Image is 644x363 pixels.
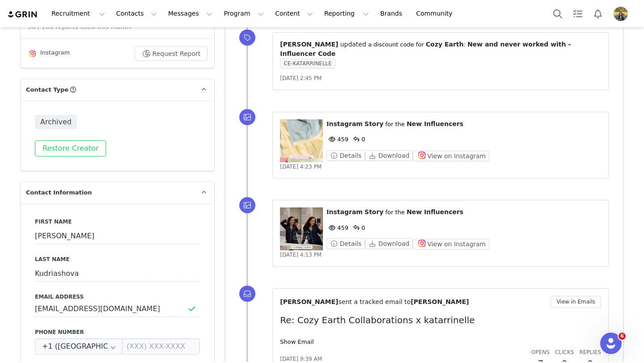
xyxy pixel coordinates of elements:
p: ⁨ ⁩ ⁨ ⁩ for the ⁨ ⁩ [326,207,601,217]
input: (XXX) XXX-XXXX [122,338,200,355]
span: Opens [531,349,550,355]
span: Instagram [326,208,363,215]
span: 459 [326,224,348,231]
span: 0 [351,136,365,143]
button: Recruitment [46,4,110,24]
button: Details [326,238,365,249]
span: Cozy Earth [426,41,464,48]
a: View on Instagram [413,241,489,247]
button: View in Emails [551,296,601,308]
span: sent a tracked email to [338,298,411,305]
button: Contacts [111,4,162,24]
button: Download [365,238,413,249]
p: ⁨ ⁩ ⁨ ⁩ a discount code for ⁨ ⁩: ⁨ ⁩ [280,40,601,59]
button: Download [365,150,413,161]
span: New Influencers [407,208,463,215]
button: Program [218,4,269,24]
body: Rich Text Area. Press ALT-0 for help. [7,7,367,17]
p: Re: Cozy Earth Collaborations x katarrinelle [280,313,601,327]
button: View on Instagram [413,239,489,249]
div: Instagram [27,48,70,59]
button: Request Report [135,46,208,61]
a: Tasks [568,4,588,24]
button: Notifications [588,4,608,24]
button: Profile [608,7,637,21]
span: 459 [326,136,348,143]
button: Search [548,4,568,24]
img: grin logo [7,10,38,19]
button: Details [326,150,365,161]
span: [PERSON_NAME] [280,298,338,305]
label: First Name [35,218,200,226]
span: [DATE] 4:13 PM [280,252,322,258]
span: Archived [35,115,77,129]
iframe: Intercom live chat [600,333,622,354]
div: United States [35,338,123,355]
span: [DATE] 2:45 PM [280,75,322,81]
a: Show Email [280,338,314,345]
span: 6 [619,333,626,340]
span: Story [364,120,383,127]
a: View on Instagram [413,152,489,159]
span: [DATE] 9:39 AM [280,355,322,363]
a: Community [411,4,462,24]
span: Contact Type [26,85,68,94]
span: [PERSON_NAME] [280,41,338,48]
span: CE-KATARRINELLE [280,59,335,68]
label: Last Name [35,255,200,263]
button: Content [270,4,318,24]
span: updated [340,41,366,48]
span: Clicks [555,349,574,355]
span: Replies [579,349,601,355]
label: Email Address [35,293,200,301]
span: Instagram [326,120,363,127]
button: Messages [163,4,218,24]
input: Country [35,338,123,355]
span: Story [364,208,383,215]
a: Brands [375,4,410,24]
p: ⁨ ⁩ ⁨ ⁩ for the ⁨ ⁩ [326,119,601,129]
span: [PERSON_NAME] [411,298,469,305]
span: [DATE] 4:23 PM [280,164,322,170]
label: Phone Number [35,328,200,336]
input: Email Address [35,301,200,317]
button: View on Instagram [413,151,489,161]
button: Reporting [319,4,374,24]
span: New Influencers [407,120,463,127]
span: 0 [351,224,365,231]
button: Restore Creator [35,140,106,156]
img: 27896cd5-6933-4e5c-bf96-74e8661375a5.jpeg [614,7,628,21]
img: instagram.svg [29,50,36,57]
span: Contact Information [26,188,92,197]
